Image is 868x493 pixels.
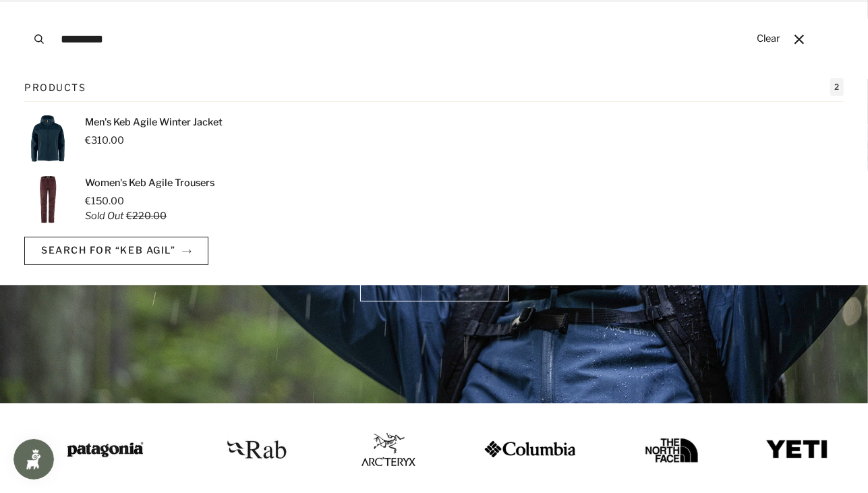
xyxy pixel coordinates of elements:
span: SEARCH FOR “KEB AGIL” [41,244,175,256]
a: Men's Keb Agile Winter Jacket €310.00 [24,115,844,163]
p: Products [24,80,86,94]
span: 2 [830,78,844,96]
iframe: Button to open loyalty program pop-up [13,439,54,480]
span: €310.00 [85,134,124,146]
p: Men's Keb Agile Winter Jacket [85,115,223,130]
p: Women's Keb Agile Trousers [85,176,214,191]
a: Women's Keb Agile Trousers €150.00 Sold Out €220.00 [24,176,844,223]
div: Search for “keb agil” [24,78,844,285]
ul: Products [24,115,844,223]
img: Men's Keb Agile Winter Jacket [24,115,71,163]
span: €150.00 [85,195,124,207]
img: Women's Keb Agile Trousers [24,176,71,223]
em: Sold Out [85,210,124,222]
span: €220.00 [126,210,167,222]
